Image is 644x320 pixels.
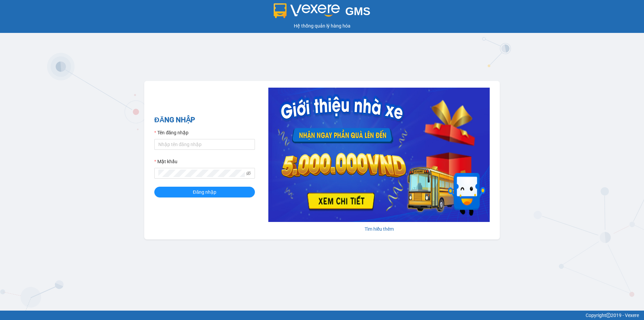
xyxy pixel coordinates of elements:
span: copyright [606,313,611,318]
span: GMS [345,5,370,17]
span: Đăng nhập [193,188,216,196]
div: Copyright 2019 - Vexere [5,312,639,319]
input: Mật khẩu [158,170,245,177]
label: Mật khẩu [154,158,177,165]
img: logo 2 [274,3,340,18]
a: GMS [274,10,371,15]
input: Tên đăng nhập [154,139,255,150]
div: Tìm hiểu thêm [268,225,490,233]
button: Đăng nhập [154,187,255,197]
img: banner-0 [268,88,490,222]
span: eye-invisible [246,171,251,176]
h2: ĐĂNG NHẬP [154,115,255,126]
div: Hệ thống quản lý hàng hóa [2,22,642,30]
label: Tên đăng nhập [154,129,189,136]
